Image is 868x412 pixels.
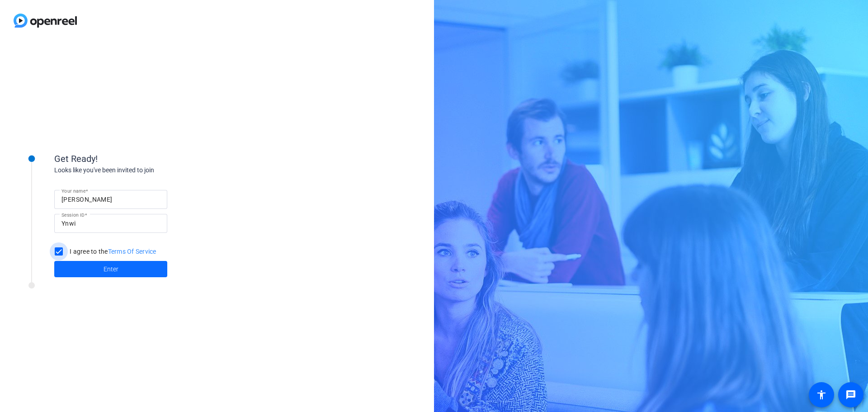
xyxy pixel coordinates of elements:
[61,212,85,218] mat-label: Session ID
[108,248,156,255] a: Terms Of Service
[54,166,235,175] div: Looks like you've been invited to join
[845,389,856,400] mat-icon: message
[816,389,827,400] mat-icon: accessibility
[68,247,156,256] label: I agree to the
[104,265,118,274] span: Enter
[61,188,85,194] mat-label: Your name
[54,152,235,166] div: Get Ready!
[54,261,167,277] button: Enter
